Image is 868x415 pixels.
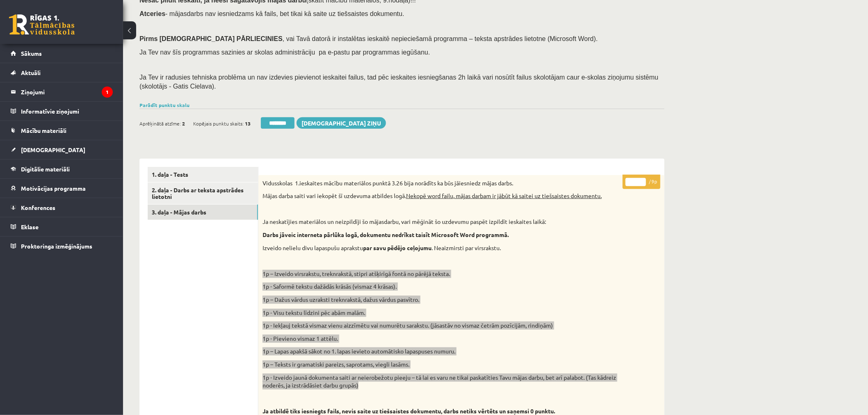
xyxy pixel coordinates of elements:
p: 1p – Izveido virsrakstu, treknrakstā, stipri atšķirīgā fontā no pārējā teksta. [263,270,619,278]
legend: Ziņojumi [21,82,113,101]
a: Rīgas 1. Tālmācības vidusskola [9,14,75,35]
p: Vidusskolas 1.ieskaites mācību materiālos punktā 3.26 bija norādīts ka būs jāiesniedz mājas darbs. [263,179,619,187]
span: [DEMOGRAPHIC_DATA] [21,146,85,153]
a: [DEMOGRAPHIC_DATA] ziņu [297,117,386,129]
p: Mājas darba saiti vari iekopēt šī uzdevuma atbildes logā. [263,192,619,200]
p: 1p - Izveido jaunā dokumenta saiti ar neierobežotu pieeju – tā lai es varu ne tikai paskatīties T... [263,374,619,390]
a: Parādīt punktu skalu [139,102,190,108]
b: Atceries [139,10,165,17]
span: Pirms [DEMOGRAPHIC_DATA] PĀRLIECINIES [139,35,283,42]
p: 1p - Visu tekstu līdzini pēc abām malām. [263,309,619,317]
a: Proktoringa izmēģinājums [11,237,113,255]
i: 1 [102,87,113,98]
a: Mācību materiāli [11,121,113,140]
span: Eklase [21,223,39,230]
p: 1p - Pievieno vismaz 1 attēlu. [263,335,619,343]
span: Motivācijas programma [21,185,86,192]
p: Ja neskatījies materiālos un neizpildīji šo mājasdarbu, vari mēģināt šo uzdevumu paspēt izpildīt ... [263,218,619,226]
strong: Darbs jāveic interneta pārlūka logā, dokumentu nedrīkst taisīt Microsoft Word programmā. [263,231,509,238]
a: Konferences [11,198,113,217]
p: 1p – Teksts ir gramatiski pareizs, saprotams, viegli lasāms. [263,360,619,369]
span: 13 [245,117,251,130]
u: Nekopē word failu, mājas darbam ir jābūt kā saitei uz tiešsaistes dokumentu. [406,192,602,199]
span: , vai Tavā datorā ir instalētas ieskaitē nepieciešamā programma – teksta apstrādes lietotne (Micr... [283,35,598,42]
span: Aktuāli [21,69,41,76]
span: Ja Tev ir radusies tehniska problēma un nav izdevies pievienot ieskaitei failus, tad pēc ieskaite... [139,74,658,90]
span: - mājasdarbs nav iesniedzams kā fails, bet tikai kā saite uz tiešsaistes dokumentu. [139,10,404,17]
p: 1p – Dažus vārdus uzraksti treknrakstā, dažus vārdus pasvītro. [263,296,619,304]
span: Ja Tev nav šīs programmas sazinies ar skolas administrāciju pa e-pastu par programmas iegūšanu. [139,49,430,56]
a: Motivācijas programma [11,179,113,198]
a: Aktuāli [11,63,113,82]
a: Sākums [11,44,113,63]
strong: par savu pēdējo ceļojumu [363,244,432,251]
p: Izveido nelielu divu lapaspušu aprakstu . Neaizmirsti par virsrakstu. [263,244,619,252]
a: 3. daļa - Mājas darbs [148,205,258,220]
span: 2 [182,117,185,130]
p: 1p – Lapas apakšā sākot no 1. lapas ievieto automātisko lapaspuses numuru. [263,347,619,356]
span: Proktoringa izmēģinājums [21,242,92,250]
body: Bagātinātā teksta redaktors, wiswyg-editor-user-answer-47024840980280 [8,8,389,17]
span: Konferences [21,204,55,211]
span: Sākums [21,50,42,57]
a: Eklase [11,217,113,236]
a: Informatīvie ziņojumi [11,102,113,121]
span: Aprēķinātā atzīme: [139,117,181,130]
a: 1. daļa - Tests [148,167,258,182]
span: Kopējais punktu skaits: [193,117,244,130]
p: 1p - Saformē tekstu dažādās krāsās (vismaz 4 krāsas). [263,283,619,291]
p: 1p - Iekļauj tekstā vismaz vienu aizzīmētu vai numurētu sarakstu. (jāsastāv no vismaz četrām pozī... [263,322,619,330]
strong: Ja atbildē tiks iesniegts fails, nevis saite uz tiešsaistes dokumentu, darbs netiks vērtēts un sa... [263,407,555,415]
span: Mācību materiāli [21,127,66,134]
a: [DEMOGRAPHIC_DATA] [11,140,113,159]
a: Digitālie materiāli [11,160,113,178]
a: Ziņojumi1 [11,82,113,101]
a: 2. daļa - Darbs ar teksta apstrādes lietotni [148,182,258,205]
span: Digitālie materiāli [21,165,70,173]
p: / 9p [623,175,660,189]
legend: Informatīvie ziņojumi [21,102,113,121]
